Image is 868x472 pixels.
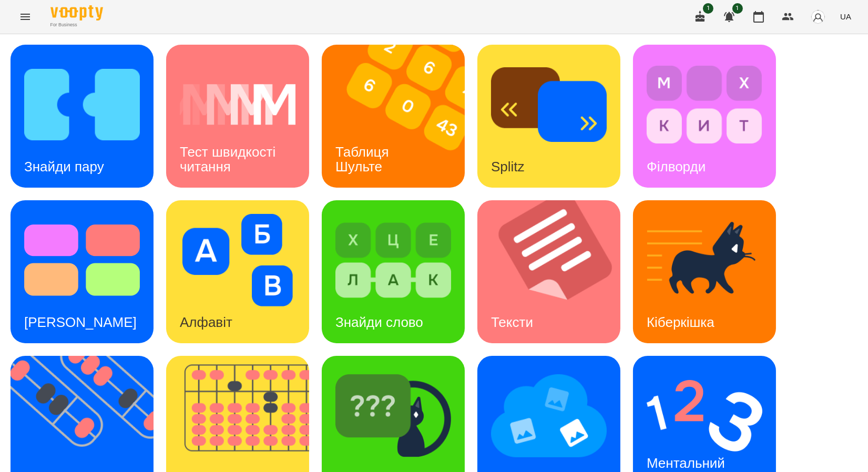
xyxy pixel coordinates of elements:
a: SplitzSplitz [477,45,620,188]
a: ФілвордиФілворди [633,45,776,188]
img: Знайди пару [24,58,140,151]
img: Таблиця Шульте [322,45,478,188]
img: Ментальний рахунок [647,370,762,462]
h3: Тексти [491,314,533,330]
a: ТекстиТексти [477,200,620,343]
h3: [PERSON_NAME] [24,314,137,330]
a: Знайди паруЗнайди пару [11,45,154,188]
h3: Тест швидкості читання [180,144,279,174]
span: 1 [703,3,713,14]
img: Знайди Кіберкішку [335,370,451,462]
h3: Splitz [491,159,525,175]
img: avatar_s.png [811,9,825,24]
a: КіберкішкаКіберкішка [633,200,776,343]
img: Алфавіт [180,214,295,306]
img: Splitz [491,58,607,151]
button: Menu [13,4,38,29]
h3: Філворди [647,159,706,175]
span: 1 [732,3,743,14]
img: Voopty Logo [50,5,103,20]
h3: Кіберкішка [647,314,714,330]
h3: Таблиця Шульте [335,144,393,174]
h3: Знайди слово [335,314,423,330]
img: Тест швидкості читання [180,58,295,151]
img: Мнемотехніка [491,370,607,462]
a: Тест Струпа[PERSON_NAME] [11,200,154,343]
h3: Алфавіт [180,314,232,330]
img: Філворди [647,58,762,151]
span: UA [840,11,851,22]
button: UA [836,7,855,26]
img: Тексти [477,200,634,343]
h3: Знайди пару [24,159,104,175]
img: Тест Струпа [24,214,140,306]
img: Знайди слово [335,214,451,306]
span: For Business [50,22,103,28]
a: Знайди словоЗнайди слово [322,200,465,343]
img: Кіберкішка [647,214,762,306]
a: АлфавітАлфавіт [166,200,309,343]
a: Таблиця ШультеТаблиця Шульте [322,45,465,188]
a: Тест швидкості читанняТест швидкості читання [166,45,309,188]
